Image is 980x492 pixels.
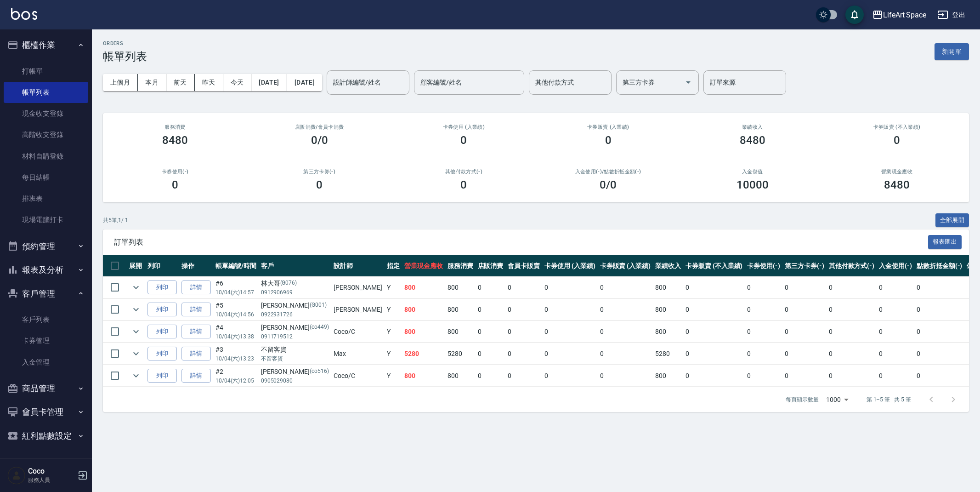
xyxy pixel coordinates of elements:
[505,277,542,298] td: 0
[505,255,542,277] th: 會員卡販賣
[542,299,598,320] td: 0
[259,255,331,277] th: 客戶
[476,365,506,387] td: 0
[683,321,745,343] td: 0
[653,321,683,343] td: 800
[402,255,445,277] th: 營業現金應收
[827,277,877,298] td: 0
[181,303,211,317] a: 詳情
[934,6,969,23] button: 登出
[745,255,782,277] th: 卡券使用(-)
[138,74,166,91] button: 本月
[7,466,26,485] img: Person
[4,282,88,306] button: 客戶管理
[605,134,612,147] h3: 0
[598,277,653,298] td: 0
[385,277,402,298] td: Y
[745,277,782,298] td: 0
[782,277,827,298] td: 0
[114,169,236,175] h2: 卡券使用(-)
[261,323,329,332] div: [PERSON_NAME]
[215,310,256,319] p: 10/04 (六) 14:56
[402,365,445,387] td: 800
[691,169,814,175] h2: 入金儲值
[476,255,506,277] th: 店販消費
[877,299,914,320] td: 0
[542,343,598,365] td: 0
[4,424,88,448] button: 紅利點數設定
[683,299,745,320] td: 0
[935,47,969,56] a: 新開單
[683,365,745,387] td: 0
[4,188,88,209] a: 排班表
[114,238,928,247] span: 訂單列表
[598,321,653,343] td: 0
[331,277,385,298] td: [PERSON_NAME]
[683,343,745,365] td: 0
[258,124,380,130] h2: 店販消費 /會員卡消費
[147,280,177,295] button: 列印
[505,299,542,320] td: 0
[683,255,745,277] th: 卡券販賣 (不入業績)
[385,343,402,365] td: Y
[782,365,827,387] td: 0
[547,124,669,130] h2: 卡券販賣 (入業績)
[261,279,329,288] div: 林大哥
[213,321,259,343] td: #4
[827,343,877,365] td: 0
[215,332,256,341] p: 10/04 (六) 13:38
[4,61,88,82] a: 打帳單
[261,355,329,363] p: 不留客資
[827,255,877,277] th: 其他付款方式(-)
[166,74,195,91] button: 前天
[195,74,223,91] button: 昨天
[476,343,506,365] td: 0
[745,321,782,343] td: 0
[476,321,506,343] td: 0
[213,343,259,365] td: #3
[261,310,329,319] p: 0922931726
[223,74,252,91] button: 今天
[147,347,177,361] button: 列印
[445,255,476,277] th: 服務消費
[598,299,653,320] td: 0
[914,365,965,387] td: 0
[877,277,914,298] td: 0
[542,255,598,277] th: 卡券使用 (入業績)
[877,255,914,277] th: 入金使用(-)
[877,343,914,365] td: 0
[836,169,958,175] h2: 營業現金應收
[845,6,864,24] button: save
[4,82,88,103] a: 帳單列表
[331,299,385,320] td: [PERSON_NAME]
[181,325,211,339] a: 詳情
[598,255,653,277] th: 卡券販賣 (入業績)
[683,277,745,298] td: 0
[215,355,256,363] p: 10/04 (六) 13:23
[181,280,211,295] a: 詳情
[11,8,37,20] img: Logo
[505,321,542,343] td: 0
[445,277,476,298] td: 800
[542,321,598,343] td: 0
[505,343,542,365] td: 0
[782,343,827,365] td: 0
[4,167,88,188] a: 每日結帳
[4,352,88,373] a: 入金管理
[877,365,914,387] td: 0
[4,330,88,351] a: 卡券管理
[181,347,211,361] a: 詳情
[385,255,402,277] th: 指定
[928,235,962,249] button: 報表匯出
[460,134,467,147] h3: 0
[213,255,259,277] th: 帳單編號/時間
[129,369,143,383] button: expand row
[129,280,143,294] button: expand row
[884,178,910,191] h3: 8480
[460,178,467,191] h3: 0
[445,299,476,320] td: 800
[127,255,145,277] th: 展開
[740,134,765,147] h3: 8480
[745,365,782,387] td: 0
[4,103,88,124] a: 現金收支登錄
